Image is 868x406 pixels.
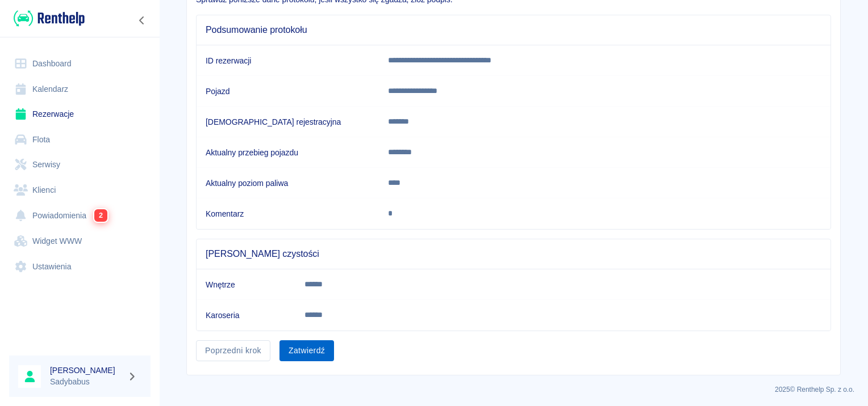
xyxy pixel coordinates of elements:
[9,177,151,203] a: Klienci
[50,376,123,388] p: Sadybabus
[206,310,286,321] h6: Karoseria
[206,177,370,189] h6: Aktualny poziom paliwa
[173,384,854,395] p: 2025 © Renthelp Sp. z o.o.
[196,340,270,361] button: Poprzedni krok
[206,147,370,158] h6: Aktualny przebieg pojazdu
[9,229,151,254] a: Widget WWW
[206,24,821,36] span: Podsumowanie protokołu
[9,9,85,28] a: Renthelp logo
[206,248,821,260] span: [PERSON_NAME] czystości
[14,9,85,28] img: Renthelp logo
[9,254,151,280] a: Ustawienia
[133,13,151,28] button: Zwiń nawigację
[9,202,151,229] a: Powiadomienia2
[50,365,123,376] h6: [PERSON_NAME]
[9,51,151,77] a: Dashboard
[9,152,151,177] a: Serwisy
[9,102,151,127] a: Rezerwacje
[206,86,370,97] h6: Pojazd
[206,279,286,290] h6: Wnętrze
[206,116,370,128] h6: [DEMOGRAPHIC_DATA] rejestracyjna
[94,209,107,222] span: 2
[9,127,151,153] a: Flota
[9,77,151,102] a: Kalendarz
[279,340,334,361] button: Zatwierdź
[206,55,370,66] h6: ID rezerwacji
[206,208,370,219] h6: Komentarz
